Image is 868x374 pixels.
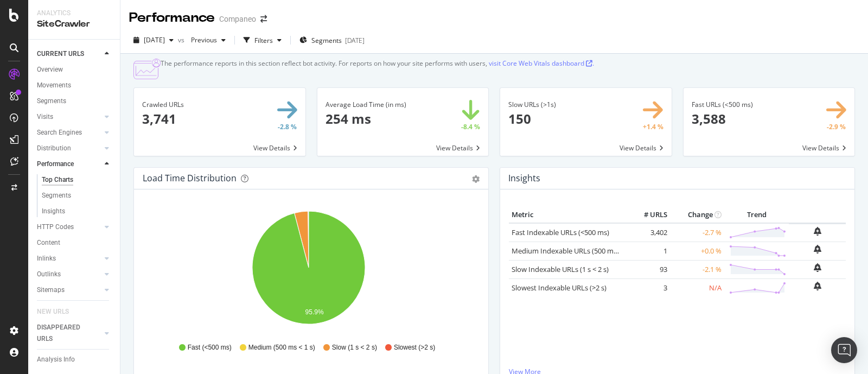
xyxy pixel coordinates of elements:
[37,284,101,296] a: Sitemaps
[627,207,670,223] th: # URLS
[42,174,73,186] div: Top Charts
[37,159,101,170] a: Performance
[37,221,101,233] a: HTTP Codes
[512,246,635,256] a: Medium Indexable URLs (500 ms < 1 s)
[187,31,230,49] button: Previous
[394,343,435,352] span: Slowest (>2 s)
[831,337,857,363] div: Open Intercom Messenger
[37,159,74,170] div: Performance
[670,278,724,297] td: N/A
[187,35,217,45] span: Previous
[129,9,215,27] div: Performance
[509,207,627,223] th: Metric
[37,269,61,280] div: Outlinks
[37,9,111,18] div: Analytics
[178,35,187,45] span: vs
[512,283,607,293] a: Slowest Indexable URLs (>2 s)
[37,96,112,107] a: Segments
[512,227,609,237] a: Fast Indexable URLs (<500 ms)
[627,223,670,242] td: 3,402
[670,223,724,242] td: -2.7 %
[143,207,475,333] svg: A chart.
[724,207,789,223] th: Trend
[37,322,92,345] div: DISAPPEARED URLS
[37,111,101,123] a: Visits
[37,306,80,318] a: NEW URLS
[260,15,267,23] div: arrow-right-arrow-left
[37,48,101,60] a: CURRENT URLS
[512,264,609,274] a: Slow Indexable URLs (1 s < 2 s)
[305,308,324,316] text: 95.9%
[37,284,65,296] div: Sitemaps
[42,190,71,201] div: Segments
[42,206,112,217] a: Insights
[188,343,232,352] span: Fast (<500 ms)
[332,343,377,352] span: Slow (1 s < 2 s)
[311,36,342,45] span: Segments
[37,143,71,154] div: Distribution
[37,64,112,75] a: Overview
[670,207,724,223] th: Change
[37,127,82,138] div: Search Engines
[670,242,724,260] td: +0.0 %
[37,48,84,60] div: CURRENT URLS
[37,354,75,365] div: Analysis Info
[37,111,53,123] div: Visits
[37,221,74,233] div: HTTP Codes
[42,174,112,186] a: Top Charts
[814,245,821,253] div: bell-plus
[219,14,256,24] div: Companeo
[489,59,594,68] a: visit Core Web Vitals dashboard .
[239,31,286,49] button: Filters
[627,260,670,278] td: 93
[42,206,65,217] div: Insights
[133,59,161,79] img: CjTTJyXI.png
[37,306,69,318] div: NEW URLS
[472,175,480,183] div: gear
[42,190,112,201] a: Segments
[129,31,178,49] button: [DATE]
[37,322,101,345] a: DISAPPEARED URLS
[814,282,821,290] div: bell-plus
[37,64,63,75] div: Overview
[37,96,66,107] div: Segments
[295,31,369,49] button: Segments[DATE]
[814,227,821,236] div: bell-plus
[37,253,101,264] a: Inlinks
[627,242,670,260] td: 1
[144,35,165,45] span: 2025 Sep. 8th
[37,80,112,91] a: Movements
[37,253,56,264] div: Inlinks
[254,36,273,45] div: Filters
[627,278,670,297] td: 3
[37,143,101,154] a: Distribution
[37,127,101,138] a: Search Engines
[143,173,237,183] div: Load Time Distribution
[37,354,112,365] a: Analysis Info
[37,237,112,249] a: Content
[161,59,594,68] div: The performance reports in this section reflect bot activity. For reports on how your site perfor...
[345,36,365,45] div: [DATE]
[37,80,71,91] div: Movements
[670,260,724,278] td: -2.1 %
[37,237,60,249] div: Content
[814,263,821,272] div: bell-plus
[37,18,111,30] div: SiteCrawler
[37,269,101,280] a: Outlinks
[508,171,540,186] h4: Insights
[248,343,315,352] span: Medium (500 ms < 1 s)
